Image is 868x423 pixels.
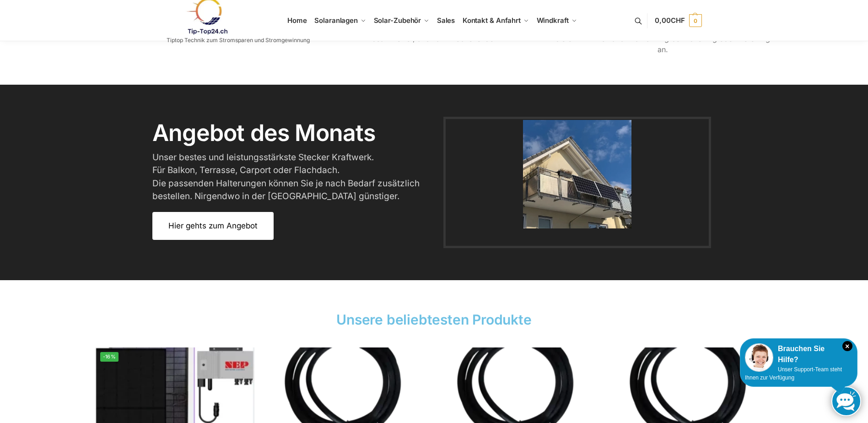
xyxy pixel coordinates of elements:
span: 0 [689,14,702,27]
img: Home 14 [523,120,631,228]
h2: Angebot des Monats [152,121,430,144]
span: Solar-Zubehör [374,16,421,25]
img: Customer service [745,343,773,372]
span: Windkraft [537,16,569,25]
h3: Unser bestes und leistungsstärkste Stecker Kraftwerk. Für Balkon, Terrasse, Carport oder Flachdac... [152,151,421,203]
span: Hier gehts zum Angebot [168,222,258,230]
p: Tiptop Technik zum Stromsparen und Stromgewinnung [167,38,310,43]
span: CHF [671,16,685,25]
h2: Unsere beliebtesten Produkte [96,310,773,329]
span: 0,00 [655,16,685,25]
i: Schließen [842,341,852,351]
span: Sales [437,16,455,25]
span: Solaranlagen [314,16,358,25]
a: 0,00CHF 0 [655,7,701,34]
span: Unser Support-Team steht Ihnen zur Verfügung [745,366,842,381]
span: Kontakt & Anfahrt [463,16,521,25]
a: Hier gehts zum Angebot [152,212,274,240]
div: Brauchen Sie Hilfe? [745,343,852,365]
